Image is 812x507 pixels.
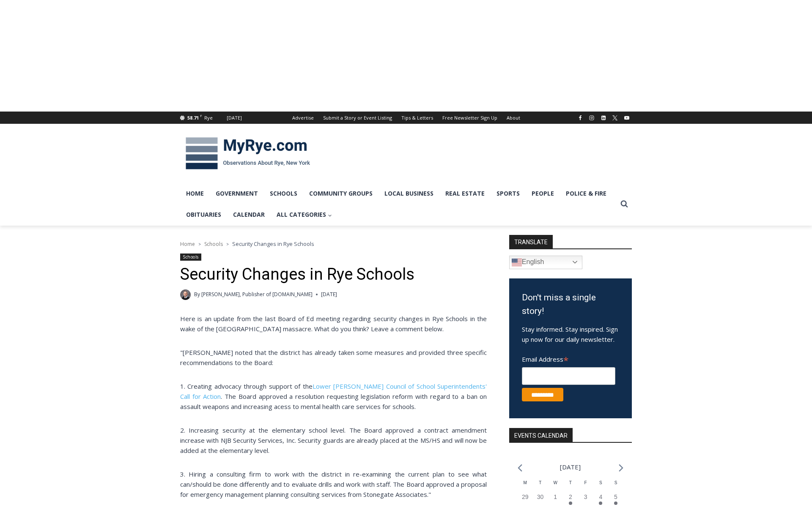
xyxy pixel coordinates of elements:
time: 5 [614,493,617,500]
a: Lower [PERSON_NAME] Council of School Superintendents' Call for Action [180,382,487,401]
div: Saturday [593,480,608,493]
a: YouTube [622,113,632,123]
a: About [502,112,525,124]
a: [PERSON_NAME], Publisher of [DOMAIN_NAME] [201,291,313,298]
a: Obituaries [180,204,227,225]
span: By [194,290,200,298]
nav: Breadcrumbs [180,240,487,248]
h3: Don't miss a single story! [522,291,619,318]
p: Here is an update from the last Board of Ed meeting regarding security changes in Rye Schools in ... [180,313,487,334]
a: All Categories [271,204,338,225]
p: 1. Creating advocacy through support of the . The Board approved a resolution requesting legislat... [180,381,487,412]
span: All Categories [277,210,332,219]
a: Previous month [518,464,522,472]
a: Schools [264,183,303,204]
button: View Search Form [617,196,632,212]
span: > [226,241,229,247]
a: Free Newsletter Sign Up [438,112,502,124]
a: Government [210,183,264,204]
a: Police & Fire [560,183,612,204]
time: 30 [537,493,544,500]
time: [DATE] [321,290,337,298]
a: Sports [491,183,526,204]
a: Calendar [227,204,271,225]
div: Tuesday [533,480,548,493]
span: T [539,480,541,485]
a: Home [180,183,210,204]
h2: Events Calendar [509,428,573,442]
span: S [599,480,602,485]
a: Next month [619,464,623,472]
p: 2. Increasing security at the elementary school level. The Board approved a contract amendment in... [180,425,487,455]
strong: TRANSLATE [509,235,553,248]
nav: Secondary Navigation [288,112,525,124]
span: W [553,480,557,485]
em: Has events [614,502,617,505]
a: Submit a Story or Event Listing [318,112,397,124]
a: Facebook [575,113,585,123]
a: Advertise [288,112,318,124]
span: > [198,241,201,247]
em: Has events [599,502,602,505]
img: en [512,257,522,267]
p: 3. Hiring a consulting firm to work with the district in re-examining the current plan to see wha... [180,469,487,499]
em: Has events [569,502,572,505]
span: Security Changes in Rye Schools [232,240,314,248]
time: 2 [569,493,572,500]
h1: Security Changes in Rye Schools [180,265,487,284]
time: 3 [584,493,587,500]
div: Monday [518,480,533,493]
span: M [524,480,527,485]
li: [DATE] [560,461,581,473]
span: F [200,113,202,118]
a: Real Estate [439,183,491,204]
div: Rye [204,114,213,122]
a: Schools [180,253,201,261]
div: Thursday [563,480,578,493]
nav: Primary Navigation [180,183,617,226]
p: "[PERSON_NAME] noted that the district has already taken some measures and provided three specifi... [180,347,487,368]
a: People [526,183,560,204]
a: Tips & Letters [397,112,438,124]
time: 1 [554,493,557,500]
span: F [584,480,587,485]
div: Friday [578,480,593,493]
a: X [610,113,620,123]
label: Email Address [522,351,615,366]
a: English [509,256,582,269]
a: Linkedin [598,113,609,123]
a: Community Groups [303,183,379,204]
a: Home [180,240,195,248]
div: Wednesday [548,480,563,493]
p: Stay informed. Stay inspired. Sign up now for our daily newsletter. [522,324,619,344]
time: 4 [599,493,602,500]
img: MyRye.com [180,131,315,175]
time: 29 [522,493,529,500]
a: Author image [180,289,191,300]
a: Schools [204,240,223,248]
span: T [569,480,572,485]
span: 58.71 [187,114,199,121]
div: Sunday [608,480,623,493]
span: S [614,480,617,485]
a: Instagram [587,113,597,123]
div: [DATE] [227,114,242,122]
a: Local Business [379,183,439,204]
